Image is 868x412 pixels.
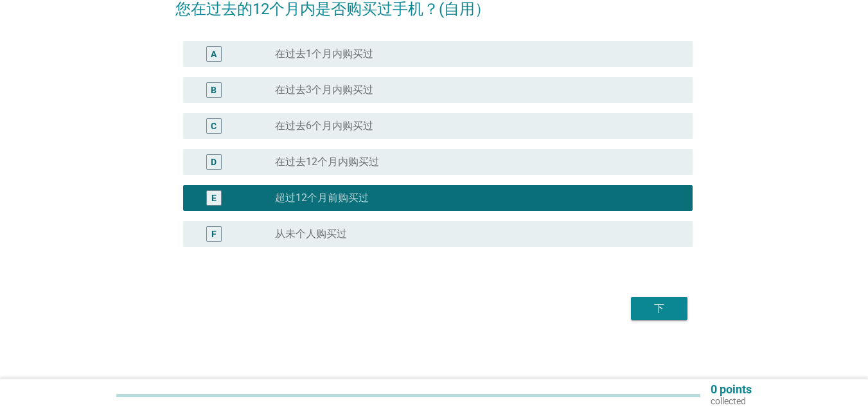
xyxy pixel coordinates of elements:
[275,120,373,132] label: 在过去6个月内购买过
[211,192,217,205] div: E
[275,48,373,60] label: 在过去1个月内购买过
[275,156,379,168] label: 在过去12个月内购买过
[641,301,677,316] div: 下
[211,84,217,97] div: B
[211,228,217,241] div: F
[211,48,217,61] div: A
[631,297,687,320] button: 下
[711,384,752,395] p: 0 points
[711,395,752,407] p: collected
[211,120,217,133] div: C
[275,228,347,240] label: 从未个人购买过
[211,156,217,169] div: D
[275,192,369,204] label: 超过12个月前购买过
[275,84,373,96] label: 在过去3个月内购买过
